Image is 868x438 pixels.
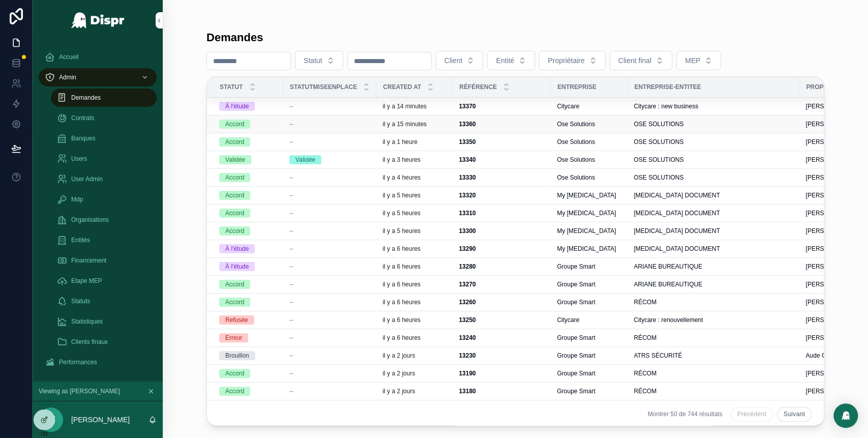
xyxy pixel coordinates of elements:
[219,315,277,325] a: Refusée
[459,138,475,145] strong: 13350
[225,351,249,360] div: Brouillon
[634,298,656,306] span: RÉCOM
[295,51,343,70] button: Select Button
[289,245,293,253] span: --
[634,102,698,110] span: Citycare : new business
[382,334,446,342] a: il y a 6 heures
[634,316,703,324] span: Citycare : renouvellement
[71,12,125,28] img: App logo
[382,245,446,253] a: il y a 6 heures
[634,262,793,271] a: ARIANE BUREAUTIQUE
[219,209,277,218] a: Accord
[557,280,595,288] span: Groupe Smart
[382,369,446,377] a: il y a 2 jours
[459,262,545,271] a: 13280
[557,156,595,164] span: Ose Solutions
[289,334,370,342] a: --
[71,297,90,305] span: Statuts
[289,120,370,128] a: --
[634,369,793,377] a: RÉCOM
[33,41,163,382] div: scrollable content
[459,280,545,288] a: 13270
[459,174,475,181] strong: 13330
[289,209,370,217] a: --
[295,155,315,164] div: Validée
[557,227,621,235] a: My [MEDICAL_DATA]
[459,245,545,253] a: 13290
[289,352,293,360] span: --
[225,120,244,129] div: Accord
[289,155,370,164] a: Validée
[557,191,616,199] span: My [MEDICAL_DATA]
[557,334,595,342] span: Groupe Smart
[805,387,856,395] span: [PERSON_NAME]
[51,190,157,209] a: Mdp
[225,315,248,325] div: Refusée
[459,121,475,128] strong: 13360
[71,236,90,244] span: Entités
[805,209,856,217] span: [PERSON_NAME]
[557,334,621,342] a: Groupe Smart
[634,173,683,182] span: OSE SOLUTIONS
[225,244,249,253] div: À l'étude
[59,358,97,366] span: Performances
[634,156,793,164] a: OSE SOLUTIONS
[805,191,856,199] span: [PERSON_NAME]
[219,191,277,200] a: Accord
[39,48,157,66] a: Accueil
[557,298,595,306] span: Groupe Smart
[219,102,277,111] a: À l'étude
[634,280,702,288] span: ARIANE BUREAUTIQUE
[634,334,793,342] a: RÉCOM
[459,387,545,395] a: 13180
[634,352,682,360] span: ATRS SÉCURITÉ
[51,109,157,127] a: Contrats
[219,351,277,360] a: Brouillon
[219,333,277,342] a: Erreur
[436,51,484,70] button: Select Button
[382,191,421,199] p: il y a 5 heures
[289,298,293,306] span: --
[805,173,856,182] span: [PERSON_NAME]
[71,277,102,285] span: Etape MEP
[459,334,475,341] strong: 13240
[225,191,244,200] div: Accord
[289,173,370,182] a: --
[634,209,793,217] a: [MEDICAL_DATA] DOCUMENT
[634,227,793,235] a: [MEDICAL_DATA] DOCUMENT
[557,102,621,110] a: Citycare
[225,209,244,218] div: Accord
[225,173,244,182] div: Accord
[382,352,415,360] p: il y a 2 jours
[289,280,370,288] a: --
[51,211,157,229] a: Organisations
[777,406,812,421] button: Suivant
[71,94,101,102] span: Demandes
[805,138,856,146] span: [PERSON_NAME]
[805,352,851,360] span: Aude CHAZEAU
[634,387,656,395] span: RÉCOM
[634,120,793,128] a: OSE SOLUTIONS
[459,369,545,377] a: 13190
[634,173,793,182] a: OSE SOLUTIONS
[459,316,545,324] a: 13250
[557,138,595,146] span: Ose Solutions
[289,352,370,360] a: --
[219,369,277,378] a: Accord
[557,280,621,288] a: Groupe Smart
[71,175,103,183] span: User Admin
[459,299,475,306] strong: 13260
[618,55,651,66] span: Client final
[557,138,621,146] a: Ose Solutions
[382,227,446,235] a: il y a 5 heures
[289,369,293,377] span: --
[219,226,277,236] a: Accord
[290,83,357,91] span: StatutMiseenplace
[634,387,793,395] a: RÉCOM
[805,262,856,271] span: [PERSON_NAME]
[610,51,672,70] button: Select Button
[219,262,277,271] a: À l'étude
[459,352,475,359] strong: 13230
[459,245,475,252] strong: 13290
[59,73,76,81] span: Admin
